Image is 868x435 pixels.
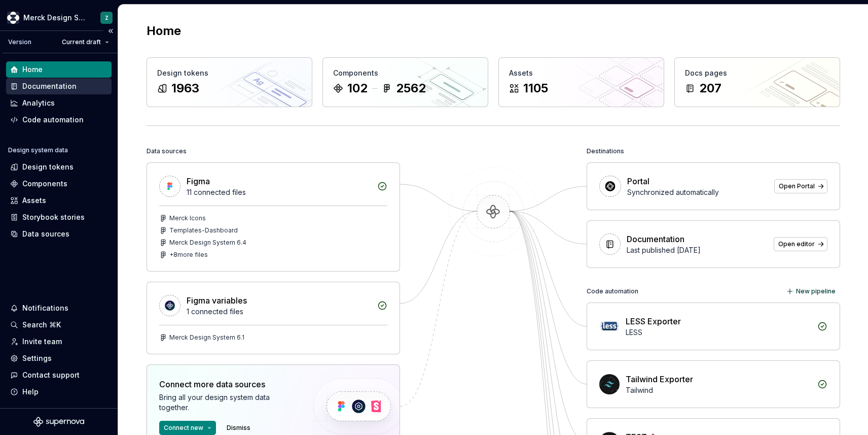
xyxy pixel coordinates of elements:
div: Design tokens [157,68,302,78]
div: 2562 [396,80,426,96]
a: Open Portal [774,179,827,193]
button: Contact support [6,367,112,383]
span: Dismiss [227,424,250,432]
a: Components [6,176,112,192]
div: 1963 [171,80,199,96]
div: Merck Design System 6.1 [169,333,244,342]
button: New pipeline [783,284,840,298]
h2: Home [147,23,181,39]
div: Search ⌘K [22,320,61,330]
div: Components [22,179,67,189]
div: Analytics [22,98,55,108]
div: Z [105,14,108,22]
div: Components [333,68,478,78]
a: Open editor [774,237,827,251]
a: Docs pages207 [674,57,840,107]
a: Documentation [6,78,112,94]
div: 102 [347,80,368,96]
div: Destinations [587,144,624,158]
a: Design tokens1963 [147,57,312,107]
div: Merck Design System [23,13,88,23]
a: Settings [6,350,112,366]
div: Connect more data sources [159,378,296,390]
div: Assets [22,195,46,206]
div: Documentation [22,81,77,91]
div: Assets [509,68,654,78]
div: Contact support [22,370,80,380]
div: 207 [699,80,721,96]
div: Merck Icons [169,214,206,222]
div: Documentation [627,233,684,245]
div: Settings [22,353,52,363]
div: Notifications [22,303,68,313]
a: Assets [6,192,112,209]
div: Data sources [147,144,187,158]
div: Synchronized automatically [627,187,768,197]
a: Data sources [6,226,112,242]
div: Tailwind [626,385,811,395]
button: Dismiss [222,421,255,435]
button: Connect new [159,421,216,435]
span: Open editor [778,240,815,248]
a: Code automation [6,112,112,128]
div: Code automation [587,284,638,298]
div: Merck Design System 6.4 [169,239,246,247]
div: 11 connected files [187,187,371,197]
a: Assets1105 [498,57,664,107]
div: Portal [627,175,649,187]
button: Collapse sidebar [103,24,118,38]
div: Storybook stories [22,212,85,222]
a: Home [6,61,112,78]
div: Version [8,38,31,46]
div: LESS Exporter [626,315,681,327]
span: Connect new [164,424,203,432]
a: Analytics [6,95,112,111]
a: Storybook stories [6,209,112,225]
svg: Supernova Logo [33,417,84,427]
div: 1 connected files [187,307,371,317]
div: Help [22,387,39,397]
div: Figma variables [187,294,247,307]
div: Invite team [22,337,62,347]
div: Tailwind Exporter [626,373,693,385]
div: Code automation [22,115,84,125]
div: Templates-Dashboard [169,226,238,235]
button: Search ⌘K [6,317,112,333]
button: Current draft [57,35,114,49]
div: Design system data [8,146,68,154]
a: Figma variables1 connected filesMerck Design System 6.1 [147,282,400,354]
span: Open Portal [779,182,815,190]
button: Notifications [6,300,112,316]
button: Merck Design SystemZ [2,7,116,28]
div: Figma [187,175,210,187]
button: Help [6,384,112,400]
a: Design tokens [6,159,112,175]
span: New pipeline [796,287,836,295]
a: Invite team [6,333,112,350]
div: Data sources [22,229,69,239]
img: 317a9594-9ec3-41ad-b59a-e557b98ff41d.png [7,12,19,24]
div: 1105 [523,80,548,96]
div: Docs pages [685,68,829,78]
div: Bring all your design system data together. [159,392,296,413]
div: + 8 more files [169,251,208,259]
a: Components1022562 [322,57,488,107]
div: LESS [626,327,811,338]
div: Last published [DATE] [627,245,768,255]
div: Home [22,64,43,75]
a: Figma11 connected filesMerck IconsTemplates-DashboardMerck Design System 6.4+8more files [147,162,400,272]
span: Current draft [62,38,101,46]
div: Design tokens [22,162,74,172]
